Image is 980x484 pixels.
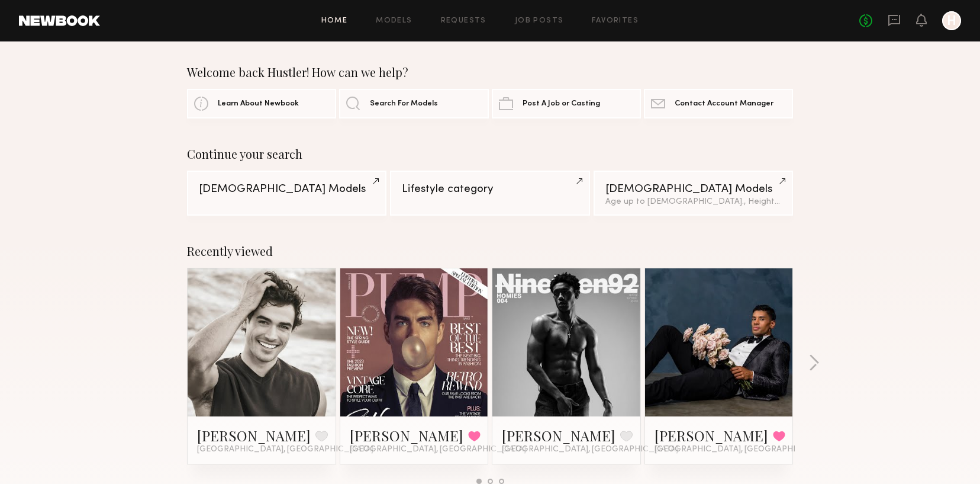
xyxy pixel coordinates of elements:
div: [DEMOGRAPHIC_DATA] Models [199,184,375,195]
a: [DEMOGRAPHIC_DATA] ModelsAge up to [DEMOGRAPHIC_DATA]., Height from 6'0" [594,171,793,216]
a: [PERSON_NAME] [350,426,463,445]
a: Job Posts [515,17,564,25]
div: [DEMOGRAPHIC_DATA] Models [605,184,781,195]
a: Models [376,17,412,25]
span: [GEOGRAPHIC_DATA], [GEOGRAPHIC_DATA] [350,445,526,454]
a: Post A Job or Casting [492,89,641,118]
a: H [942,11,961,30]
a: Search For Models [339,89,488,118]
span: [GEOGRAPHIC_DATA], [GEOGRAPHIC_DATA] [655,445,831,454]
a: [PERSON_NAME] [197,426,311,445]
a: [PERSON_NAME] [655,426,768,445]
div: Age up to [DEMOGRAPHIC_DATA]., Height from 6'0" [605,198,781,206]
a: Lifestyle category [390,171,589,216]
div: Recently viewed [187,244,793,258]
div: Continue your search [187,147,793,161]
span: [GEOGRAPHIC_DATA], [GEOGRAPHIC_DATA] [197,445,373,454]
span: Contact Account Manager [675,100,773,108]
a: [PERSON_NAME] [502,426,615,445]
span: [GEOGRAPHIC_DATA], [GEOGRAPHIC_DATA] [502,445,678,454]
a: Favorites [592,17,639,25]
div: Lifestyle category [402,184,578,195]
a: Home [321,17,348,25]
div: Welcome back Hustler! How can we help? [187,65,793,79]
span: Search For Models [370,100,438,108]
a: Requests [441,17,486,25]
a: [DEMOGRAPHIC_DATA] Models [187,171,386,216]
a: Learn About Newbook [187,89,336,118]
span: Post A Job or Casting [523,100,600,108]
span: Learn About Newbook [218,100,299,108]
a: Contact Account Manager [644,89,793,118]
